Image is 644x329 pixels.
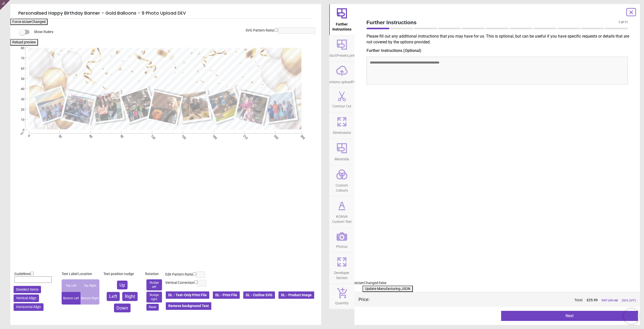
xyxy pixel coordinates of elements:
[10,19,48,25] button: Force isUserChanged
[165,272,193,277] label: Edit Pattern Ratio
[80,292,99,305] div: Bottom Right
[103,272,141,277] div: Text position nudge
[358,296,370,303] div: Price :
[329,62,354,88] button: sections.uploadFile
[367,34,632,45] p: Please fill out any additional instructions that you may have for us. This is optional, but can b...
[329,88,354,112] button: Contour Cut
[501,311,638,321] button: Next
[146,292,162,303] button: Nudge right
[165,291,210,300] button: DL - Text-Only Print File
[330,268,354,280] span: Developer Section
[114,304,131,312] button: Down
[332,101,351,109] span: Contour Cut
[14,272,30,276] span: Guidelines
[80,279,99,292] div: Top Right
[330,212,354,224] span: KONVA Custom Text
[145,272,163,277] div: Rotation
[330,19,354,32] span: Further Instructions
[329,196,354,227] button: KONVA Custom Text
[165,302,212,310] button: Remove background Test
[333,128,351,135] span: Dimensions
[10,39,38,46] button: Reload preview
[329,284,354,309] button: Quantity
[329,253,354,284] button: Developer Section
[363,286,413,292] button: Update Manufacturing JSON
[14,294,39,302] button: Vertical Align
[107,292,120,301] button: Left
[117,281,128,289] button: Up
[329,139,354,165] button: Materials
[14,286,41,293] button: Deselect items
[335,154,349,162] span: Materials
[122,292,138,301] button: Right
[329,112,354,139] button: Dimensions
[278,291,315,300] button: DL - Product Image
[367,48,628,53] label: Further Instructions (Optional)
[324,51,359,58] span: productPresets.preset
[329,4,354,35] button: Further Instructions
[329,228,354,253] button: Photos
[589,298,598,302] span: 25.99
[15,46,24,50] span: 80
[377,298,636,303] div: Total:
[336,242,347,249] span: Photos
[62,279,80,292] div: Top Left
[62,292,80,305] div: Bottom Left
[18,8,313,19] h5: Personalised Happy Birthday Banner - Gold Balloons - 9 Photo Upload DEV
[146,304,159,311] button: Reset
[62,272,99,277] div: Text Label Location
[335,298,349,306] span: Quantity
[212,291,240,300] button: DL - Print File
[587,298,598,303] span: £
[146,279,162,290] button: Nudge left
[601,298,618,303] span: RRP
[608,298,618,302] span: £ 51.98
[329,165,354,196] button: Custom Colours
[354,281,640,286] div: isUserChanged: false
[22,29,321,35] div: Show Rulers
[618,20,628,24] span: 1 of 11
[14,303,44,311] button: Horizontal Align
[367,19,619,26] span: Further Instructions
[624,309,639,324] iframe: Brevo live chat
[329,35,354,62] button: productPresets.preset
[243,291,275,300] button: DL - Cutline SVG
[330,181,354,193] span: Custom Colours
[246,28,275,33] label: SVG Pattern Ratio:
[622,298,636,303] span: (50% OFF)
[327,77,357,85] span: sections.uploadFile
[165,280,194,285] label: Vertical Correction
